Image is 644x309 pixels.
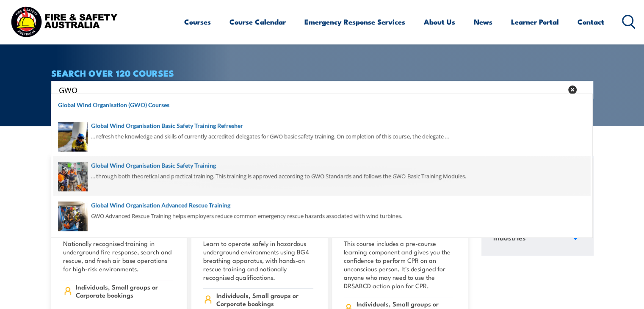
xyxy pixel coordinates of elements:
a: Learner Portal [511,11,559,33]
a: Industries [489,228,584,250]
a: Emergency Response Services [304,11,405,33]
h4: SEARCH OVER 120 COURSES [51,68,593,77]
p: Nationally recognised training in underground fire response, search and rescue, and fresh air bas... [63,239,173,273]
a: About Us [424,11,455,33]
span: Individuals, Small groups or Corporate bookings [76,283,173,299]
a: Contact [578,11,604,33]
a: Courses [184,11,211,33]
input: Search input [59,83,563,96]
a: Global Wind Organisation Basic Safety Training [58,161,586,170]
a: Course Calendar [229,11,286,33]
a: Global Wind Organisation Advanced Rescue Training [58,201,586,210]
form: Search form [61,84,564,96]
a: Global Wind Organisation (GWO) Courses [58,100,586,110]
p: This course includes a pre-course learning component and gives you the confidence to perform CPR ... [344,239,454,290]
a: Global Wind Organisation Basic Safety Training Refresher [58,121,586,130]
a: News [474,11,492,33]
button: Search magnifier button [578,84,590,96]
p: Learn to operate safely in hazardous underground environments using BG4 breathing apparatus, with... [203,239,313,281]
span: Individuals, Small groups or Corporate bookings [216,291,313,307]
